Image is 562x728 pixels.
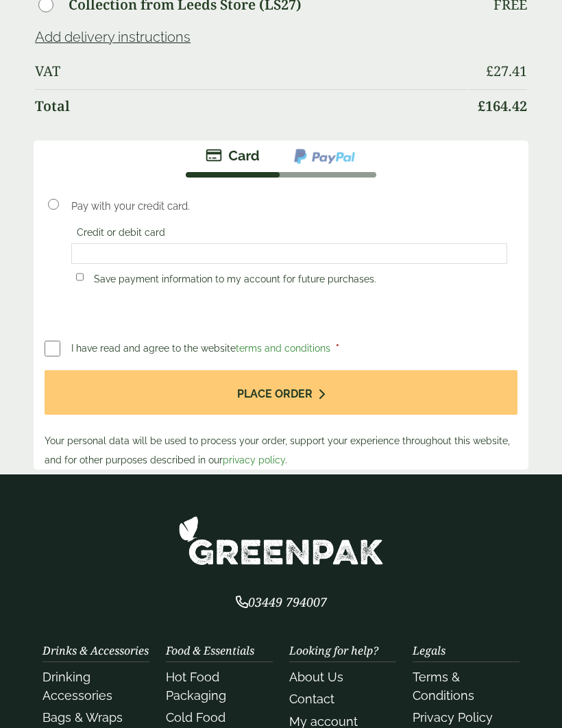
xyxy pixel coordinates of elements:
a: Contact [289,692,334,707]
a: terms and conditions [236,343,330,354]
span: £ [478,97,485,116]
p: Your personal data will be used to process your order, support your experience throughout this we... [45,371,517,470]
a: Add delivery instructions [35,29,191,46]
a: 03449 794007 [236,597,327,610]
a: privacy policy [223,455,285,466]
img: GreenPak Supplies [178,516,384,566]
abbr: required [336,343,339,354]
button: Place order [45,371,517,415]
iframe: Secure card payment input frame [75,248,503,260]
a: Drinking Accessories [42,670,112,703]
label: Save payment information to my account for future purchases. [88,274,382,289]
a: About Us [289,670,343,685]
p: Pay with your credit card. [71,199,507,215]
img: ppcp-gateway.png [293,148,356,166]
a: Hot Food Packaging [166,670,226,703]
th: Total [35,90,468,123]
label: Credit or debit card [71,228,171,243]
span: I have read and agree to the website [71,343,333,354]
a: Privacy Policy [413,711,493,725]
bdi: 27.41 [486,62,527,81]
img: stripe.png [206,148,260,165]
span: £ [486,62,493,81]
th: VAT [35,56,468,88]
bdi: 164.42 [478,97,527,116]
span: 03449 794007 [236,594,327,611]
a: Terms & Conditions [413,670,474,703]
a: Bags & Wraps [42,711,123,725]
